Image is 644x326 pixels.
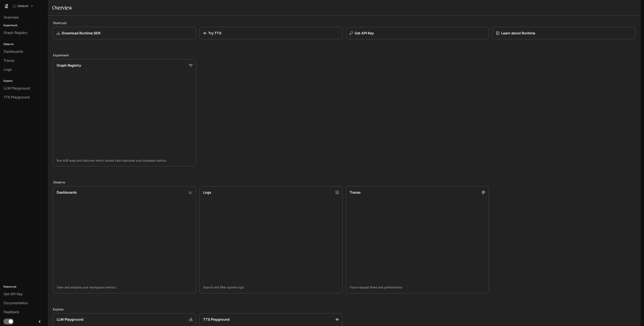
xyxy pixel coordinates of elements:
p: Logs [203,190,211,195]
p: TTS Playground [203,317,230,322]
button: All workspaces [11,2,35,10]
p: Run A/B tests and discover which variant best improves your business metrics [57,158,192,163]
p: Default [18,4,28,8]
p: View and analyze your workspace metrics [57,285,192,289]
a: Download Runtime SDK [53,27,196,39]
h2: Experiment [53,53,635,57]
h1: Overview [52,3,72,12]
p: Trace request flows and performance [350,285,485,289]
p: Learn about Runtime [501,31,535,36]
h2: Shortcuts [53,21,635,25]
p: Graph Registry [57,63,81,68]
a: Try TTS [199,27,343,39]
a: LogsSearch and filter system logs [199,186,343,293]
p: Get API Key [355,31,374,36]
p: Try TTS [208,31,221,36]
p: Search and filter system logs [203,285,339,289]
h2: Observe [53,180,635,184]
p: LLM Playground [57,317,83,322]
a: Graph RegistryRun A/B tests and discover which variant best improves your business metrics [53,59,196,166]
a: Learn about Runtime [492,27,635,39]
h2: Explore [53,307,635,311]
p: Traces [350,190,361,195]
a: DashboardsView and analyze your workspace metrics [53,186,196,293]
p: Dashboards [57,190,77,195]
p: Download Runtime SDK [62,31,101,36]
button: Get API Key [346,27,489,39]
a: TracesTrace request flows and performance [346,186,489,293]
